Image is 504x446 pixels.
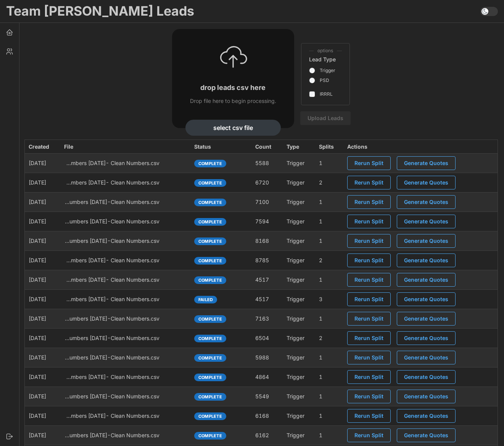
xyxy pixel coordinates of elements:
[347,195,391,209] button: Rerun Split
[64,218,159,225] p: imports/[PERSON_NAME]/1755002477184-TU Master List With Numbers [DATE]-Clean Numbers.csv
[198,257,222,264] span: complete
[309,47,342,55] span: options
[315,309,343,329] td: 1
[315,329,343,348] td: 2
[251,329,283,348] td: 6504
[283,173,315,193] td: Trigger
[64,179,159,186] p: imports/[PERSON_NAME]/1755180402020-TU Master List With Numbers [DATE]- Clean Numbers.csv
[198,355,222,361] span: complete
[251,270,283,290] td: 4517
[64,276,159,284] p: imports/[PERSON_NAME]/1754582456659-TU Master List With Numbers [DATE]- Clean Numbers.csv
[315,290,343,309] td: 3
[397,292,456,306] button: Generate Quotes
[315,406,343,426] td: 1
[404,215,448,228] span: Generate Quotes
[404,196,448,209] span: Generate Quotes
[347,234,391,248] button: Rerun Split
[283,270,315,290] td: Trigger
[64,237,159,245] p: imports/[PERSON_NAME]/1754914923095-TU Master List With Numbers [DATE]-Clean Numbers.csv
[198,413,222,420] span: complete
[315,426,343,445] td: 1
[198,238,222,245] span: complete
[25,290,61,309] td: [DATE]
[283,193,315,212] td: Trigger
[283,212,315,231] td: Trigger
[309,55,336,64] div: Lead Type
[283,348,315,367] td: Trigger
[283,290,315,309] td: Trigger
[347,428,391,442] button: Rerun Split
[354,215,383,228] span: Rerun Split
[397,409,456,423] button: Generate Quotes
[315,367,343,387] td: 1
[315,387,343,406] td: 1
[64,412,159,420] p: imports/[PERSON_NAME]/1753890125848-TU Master List With Numbers [DATE]- Clean Numbers.csv
[397,253,456,267] button: Generate Quotes
[347,370,391,384] button: Rerun Split
[25,140,61,154] th: Created
[404,390,448,403] span: Generate Quotes
[315,231,343,251] td: 1
[198,393,222,400] span: complete
[251,406,283,426] td: 6168
[354,196,383,209] span: Rerun Split
[25,212,61,231] td: [DATE]
[25,329,61,348] td: [DATE]
[315,348,343,367] td: 1
[64,198,159,206] p: imports/[PERSON_NAME]/1755092422460-TU Master List With Numbers [DATE]-Clean Numbers.csv
[198,296,213,303] span: failed
[347,273,391,287] button: Rerun Split
[251,193,283,212] td: 7100
[404,293,448,306] span: Generate Quotes
[347,390,391,403] button: Rerun Split
[251,231,283,251] td: 8168
[25,406,61,426] td: [DATE]
[397,234,456,248] button: Generate Quotes
[354,371,383,383] span: Rerun Split
[347,156,391,170] button: Rerun Split
[60,140,190,154] th: File
[397,312,456,326] button: Generate Quotes
[397,195,456,209] button: Generate Quotes
[404,409,448,422] span: Generate Quotes
[198,277,222,284] span: complete
[251,251,283,270] td: 8785
[404,371,448,383] span: Generate Quotes
[251,140,283,154] th: Count
[190,140,251,154] th: Status
[283,406,315,426] td: Trigger
[64,334,159,342] p: imports/[PERSON_NAME]/1754401362407-TU Master List With Numbers [DATE]-Clean Numbers.csv
[315,140,343,154] th: Splits
[315,77,329,83] label: PSD
[64,295,159,303] p: imports/[PERSON_NAME]/1754575984194-TU Master List With Numbers [DATE]- Clean Numbers.csv
[283,231,315,251] td: Trigger
[283,309,315,329] td: Trigger
[64,393,159,400] p: imports/[PERSON_NAME]/1753974580802-TU Master List With Numbers [DATE]-Clean Numbers.csv
[354,273,383,286] span: Rerun Split
[347,253,391,267] button: Rerun Split
[347,351,391,364] button: Rerun Split
[25,309,61,329] td: [DATE]
[283,140,315,154] th: Type
[354,176,383,189] span: Rerun Split
[347,331,391,345] button: Rerun Split
[397,428,456,442] button: Generate Quotes
[198,335,222,342] span: complete
[347,176,391,189] button: Rerun Split
[347,409,391,423] button: Rerun Split
[404,429,448,442] span: Generate Quotes
[25,367,61,387] td: [DATE]
[397,273,456,287] button: Generate Quotes
[397,390,456,403] button: Generate Quotes
[343,140,498,154] th: Actions
[397,351,456,364] button: Generate Quotes
[283,251,315,270] td: Trigger
[354,157,383,170] span: Rerun Split
[354,409,383,422] span: Rerun Split
[283,367,315,387] td: Trigger
[251,348,283,367] td: 5988
[251,154,283,173] td: 5588
[404,234,448,247] span: Generate Quotes
[397,156,456,170] button: Generate Quotes
[283,426,315,445] td: Trigger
